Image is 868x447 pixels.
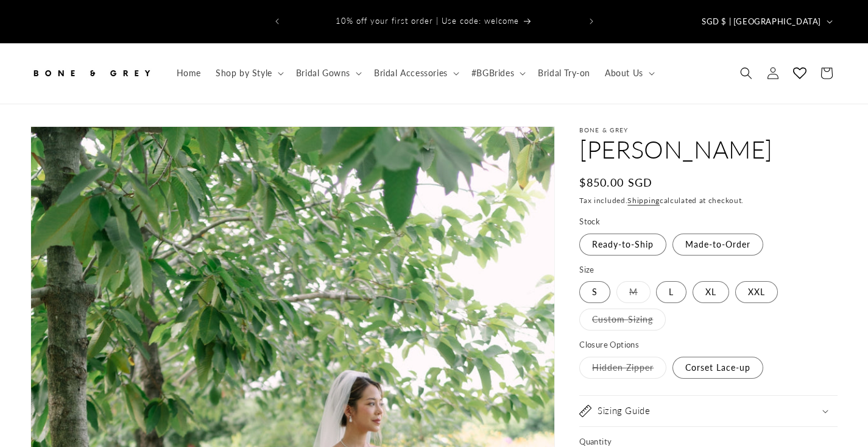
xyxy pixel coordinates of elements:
[656,281,686,303] label: L
[616,281,651,303] label: M
[531,60,598,86] a: Bridal Try-on
[471,68,514,79] span: #BGBrides
[605,68,643,79] span: About Us
[296,68,350,79] span: Bridal Gowns
[578,10,605,33] button: Next announcement
[579,234,666,256] label: Ready-to-Ship
[26,55,157,91] a: Bone and Grey Bridal
[374,68,448,79] span: Bridal Accessories
[336,16,519,26] span: 10% off your first order | Use code: welcome
[579,396,838,426] summary: Sizing Guide
[693,281,729,303] label: XL
[579,134,838,165] h1: [PERSON_NAME]
[264,10,291,33] button: Previous announcement
[579,216,601,228] legend: Stock
[579,339,640,351] legend: Closure Options
[598,60,660,86] summary: About Us
[579,264,596,276] legend: Size
[579,357,666,379] label: Hidden Zipper
[538,68,590,79] span: Bridal Try-on
[208,60,289,86] summary: Shop by Style
[579,174,652,191] span: $850.00 SGD
[672,357,763,379] label: Corset Lace-up
[579,309,666,331] label: Custom Sizing
[579,126,838,134] p: Bone & Grey
[289,60,367,86] summary: Bridal Gowns
[579,281,610,303] label: S
[598,405,650,417] h2: Sizing Guide
[177,68,201,79] span: Home
[464,60,531,86] summary: #BGBrides
[367,60,464,86] summary: Bridal Accessories
[169,60,208,86] a: Home
[735,281,778,303] label: XXL
[216,68,272,79] span: Shop by Style
[702,16,821,28] span: SGD $ | [GEOGRAPHIC_DATA]
[627,196,660,205] a: Shipping
[579,195,838,207] div: Tax included. calculated at checkout.
[672,234,763,256] label: Made-to-Order
[30,60,152,87] img: Bone and Grey Bridal
[694,10,838,33] button: SGD $ | [GEOGRAPHIC_DATA]
[733,60,760,87] summary: Search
